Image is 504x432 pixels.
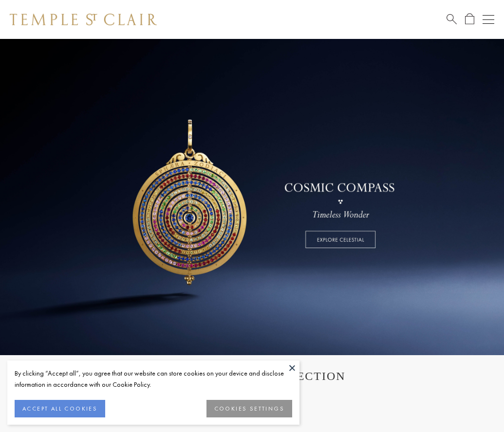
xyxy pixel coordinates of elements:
button: COOKIES SETTINGS [206,400,292,417]
button: Open navigation [483,14,494,25]
a: Search [447,13,457,25]
a: Open Shopping Bag [465,13,474,25]
button: ACCEPT ALL COOKIES [15,400,105,417]
div: By clicking “Accept all”, you agree that our website can store cookies on your device and disclos... [15,368,292,390]
img: Temple St. Clair [10,14,157,25]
